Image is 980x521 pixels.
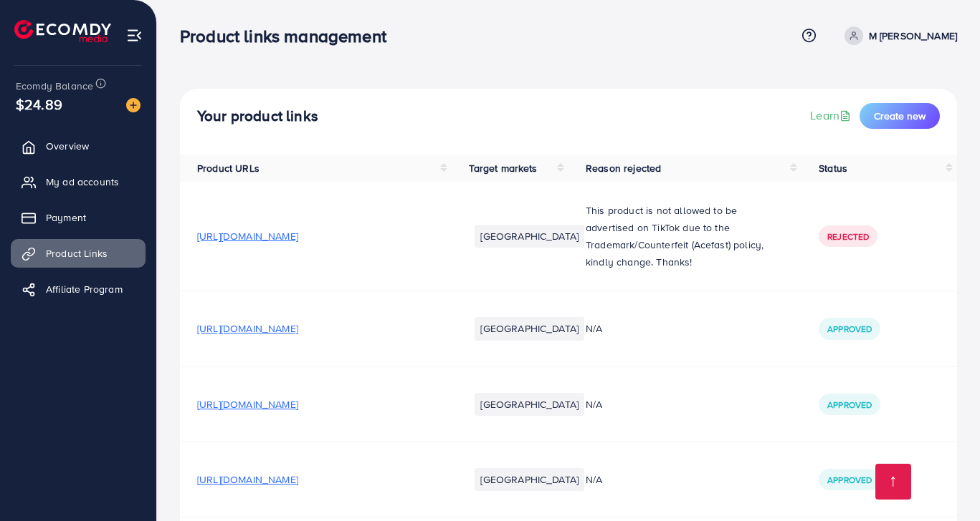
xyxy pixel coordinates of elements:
span: Rejected [827,230,869,243]
a: Payment [11,203,146,232]
li: [GEOGRAPHIC_DATA] [475,393,584,416]
iframe: Chat [919,457,969,510]
img: logo [14,20,111,42]
a: Learn [810,107,854,124]
a: Product Links [11,239,146,268]
span: Approved [827,323,872,335]
span: [URL][DOMAIN_NAME] [197,229,298,243]
span: [URL][DOMAIN_NAME] [197,321,298,336]
span: Overview [46,139,89,153]
img: menu [126,27,143,44]
span: $24.89 [16,94,62,115]
span: Target markets [469,161,537,175]
li: [GEOGRAPHIC_DATA] [475,468,584,491]
span: Payment [46,210,86,225]
a: Affiliate Program [11,275,146,303]
span: Status [819,161,847,175]
img: image [126,98,141,112]
span: Affiliate Program [46,282,123,296]
span: N/A [586,397,602,412]
p: This product is not allowed to be advertised on TikTok due to the Trademark/Counterfeit (Acefast)... [586,202,784,271]
span: Reason rejected [586,161,661,175]
span: Ecomdy Balance [16,79,93,93]
span: Approved [827,474,872,486]
p: M [PERSON_NAME] [869,27,957,44]
span: N/A [586,321,602,336]
span: My ad accounts [46,175,119,189]
span: N/A [586,472,602,487]
a: M [PERSON_NAME] [839,26,957,45]
span: [URL][DOMAIN_NAME] [197,397,298,412]
span: Create new [874,109,926,123]
span: Approved [827,399,872,411]
a: Overview [11,132,146,160]
a: My ad accounts [11,167,146,196]
span: Product URLs [197,161,260,175]
span: [URL][DOMAIN_NAME] [197,472,298,487]
h3: Product links management [180,26,398,47]
h4: Your product links [197,107,318,125]
li: [GEOGRAPHIC_DATA] [475,317,584,340]
span: Product Links [46,246,108,260]
li: [GEOGRAPHIC_DATA] [475,225,584,248]
button: Create new [860,103,940,129]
